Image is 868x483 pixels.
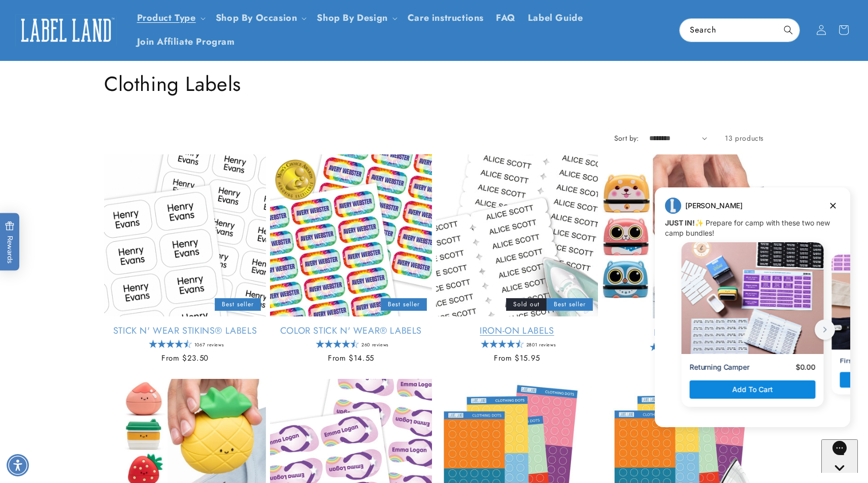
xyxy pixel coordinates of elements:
[15,14,117,46] img: Label Land
[528,12,583,24] span: Label Guide
[311,6,401,30] summary: Shop By Design
[131,6,210,30] summary: Product Type
[5,221,15,263] span: Rewards
[522,6,589,30] a: Label Guide
[270,325,432,337] a: Color Stick N' Wear® Labels
[7,454,29,476] div: Accessibility Menu
[408,12,484,24] span: Care instructions
[137,11,196,24] a: Product Type
[436,325,598,337] a: Iron-On Labels
[216,12,297,24] span: Shop By Occasion
[317,11,387,24] a: Shop By Design
[614,133,639,143] label: Sort by:
[131,30,241,54] a: Join Affiliate Program
[490,6,522,30] a: FAQ
[402,6,490,30] a: Care instructions
[210,6,311,30] summary: Shop By Occasion
[137,36,235,48] span: Join Affiliate Program
[602,327,764,339] a: Name Stamp
[168,134,188,154] button: next button
[104,325,266,337] a: Stick N' Wear Stikins® Labels
[193,171,254,179] p: First Time Camper
[12,11,121,50] a: Label Land
[496,12,516,24] span: FAQ
[777,19,799,41] button: Search
[104,71,764,97] h1: Clothing Labels
[8,402,128,432] iframe: Sign Up via Text for Offers
[821,439,858,473] iframe: Gorgias live chat messenger
[647,186,858,442] iframe: Gorgias live chat campaigns
[725,133,764,143] span: 13 products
